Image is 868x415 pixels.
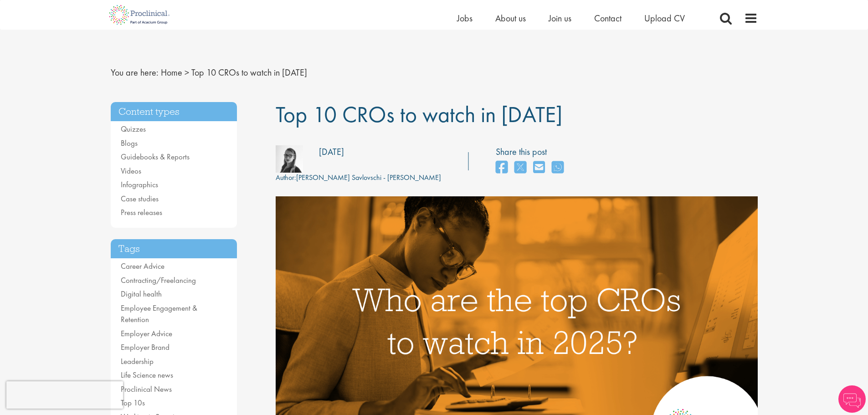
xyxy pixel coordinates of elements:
a: Case studies [121,194,159,204]
a: Leadership [121,356,154,366]
a: Employer Brand [121,342,169,352]
a: Blogs [121,138,138,148]
div: [PERSON_NAME] Savlovschi - [PERSON_NAME] [276,173,441,183]
span: Top 10 CROs to watch in [DATE] [191,67,307,78]
a: Join us [549,12,571,24]
a: share on twitter [514,158,526,178]
span: Author: [276,173,296,182]
iframe: reCAPTCHA [6,381,123,409]
a: Proclinical News [121,384,172,394]
a: Quizzes [121,124,146,134]
img: Chatbot [838,385,866,413]
a: share on email [533,158,545,178]
a: Contact [594,12,621,24]
a: Employee Engagement & Retention [121,303,197,325]
a: Jobs [457,12,473,24]
span: > [185,67,189,78]
a: share on facebook [496,158,508,178]
a: Press releases [121,207,162,217]
a: About us [495,12,526,24]
span: Top 10 CROs to watch in [DATE] [276,100,562,129]
span: You are here: [111,67,159,78]
a: Upload CV [644,12,685,24]
a: Digital health [121,289,162,299]
a: share on whats app [552,158,564,178]
a: Guidebooks & Reports [121,152,190,162]
a: Videos [121,166,141,176]
a: Top 10s [121,398,145,408]
img: fff6768c-7d58-4950-025b-08d63f9598ee [276,145,303,173]
a: Employer Advice [121,328,172,338]
a: Contracting/Freelancing [121,275,196,285]
h3: Content types [111,102,237,122]
h3: Tags [111,239,237,259]
label: Share this post [496,145,568,159]
a: Career Advice [121,261,164,271]
div: [DATE] [319,145,344,159]
a: Infographics [121,179,158,190]
a: Life Science news [121,370,173,380]
a: breadcrumb link [161,67,182,78]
